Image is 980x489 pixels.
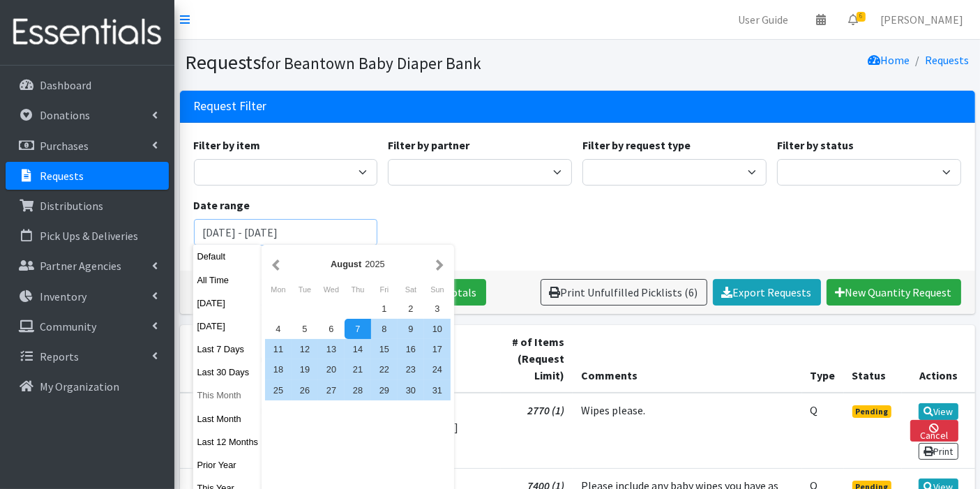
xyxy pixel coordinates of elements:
[727,6,799,33] a: User Guide
[398,339,424,359] div: 16
[6,162,169,190] a: Requests
[424,319,451,339] div: 10
[827,279,961,306] a: New Quantity Request
[40,319,96,333] p: Community
[398,380,424,400] div: 30
[802,325,844,393] th: Type
[193,432,262,452] button: Last 12 Months
[193,409,262,429] button: Last Month
[40,199,103,213] p: Distributions
[388,137,469,153] label: Filter by partner
[398,280,424,299] div: Saturday
[573,393,802,469] td: Wipes please.
[6,101,169,129] a: Donations
[193,293,262,313] button: [DATE]
[541,279,707,306] a: Print Unfulfilled Picklists (6)
[194,197,250,213] label: Date range
[371,339,398,359] div: 15
[371,359,398,379] div: 22
[194,137,261,153] label: Filter by item
[869,6,974,33] a: [PERSON_NAME]
[40,349,79,363] p: Reports
[6,9,169,56] img: HumanEssentials
[837,6,869,33] a: 6
[852,405,892,418] span: Pending
[371,319,398,339] div: 8
[292,380,318,400] div: 26
[811,403,818,417] abbr: Quantity
[371,299,398,319] div: 1
[193,362,262,382] button: Last 30 Days
[318,339,345,359] div: 13
[6,71,169,99] a: Dashboard
[40,108,90,122] p: Donations
[345,359,371,379] div: 21
[424,280,451,299] div: Sunday
[365,259,384,269] span: 2025
[398,359,424,379] div: 23
[424,299,451,319] div: 3
[40,139,89,153] p: Purchases
[501,325,573,393] th: # of Items (Request Limit)
[40,229,138,243] p: Pick Ups & Deliveries
[926,53,970,67] a: Requests
[371,280,398,299] div: Friday
[193,385,262,405] button: This Month
[331,259,361,269] strong: August
[292,359,318,379] div: 19
[265,359,292,379] div: 18
[292,319,318,339] div: 5
[318,380,345,400] div: 27
[265,280,292,299] div: Monday
[6,283,169,310] a: Inventory
[424,380,451,400] div: 31
[371,380,398,400] div: 29
[398,299,424,319] div: 2
[398,319,424,339] div: 9
[318,319,345,339] div: 6
[193,455,262,475] button: Prior Year
[318,359,345,379] div: 20
[424,339,451,359] div: 17
[6,192,169,220] a: Distributions
[40,169,84,183] p: Requests
[292,339,318,359] div: 12
[844,325,903,393] th: Status
[573,325,802,393] th: Comments
[40,78,91,92] p: Dashboard
[919,403,958,420] a: View
[318,280,345,299] div: Wednesday
[713,279,821,306] a: Export Requests
[194,99,267,114] h3: Request Filter
[6,132,169,160] a: Purchases
[777,137,854,153] label: Filter by status
[40,379,119,393] p: My Organization
[345,339,371,359] div: 14
[265,339,292,359] div: 11
[265,380,292,400] div: 25
[292,280,318,299] div: Tuesday
[6,222,169,250] a: Pick Ups & Deliveries
[180,393,239,469] td: [DATE]
[40,259,121,273] p: Partner Agencies
[424,359,451,379] div: 24
[186,50,573,75] h1: Requests
[265,319,292,339] div: 4
[501,393,573,469] td: 2770 (1)
[194,219,378,246] input: January 1, 2011 - December 31, 2011
[193,270,262,290] button: All Time
[345,380,371,400] div: 28
[919,443,958,460] a: Print
[902,325,974,393] th: Actions
[193,339,262,359] button: Last 7 Days
[857,12,866,22] span: 6
[6,373,169,400] a: My Organization
[6,313,169,340] a: Community
[193,246,262,266] button: Default
[193,316,262,336] button: [DATE]
[180,325,239,393] th: Date
[868,53,910,67] a: Home
[262,53,482,73] small: for Beantown Baby Diaper Bank
[582,137,691,153] label: Filter by request type
[345,319,371,339] div: 7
